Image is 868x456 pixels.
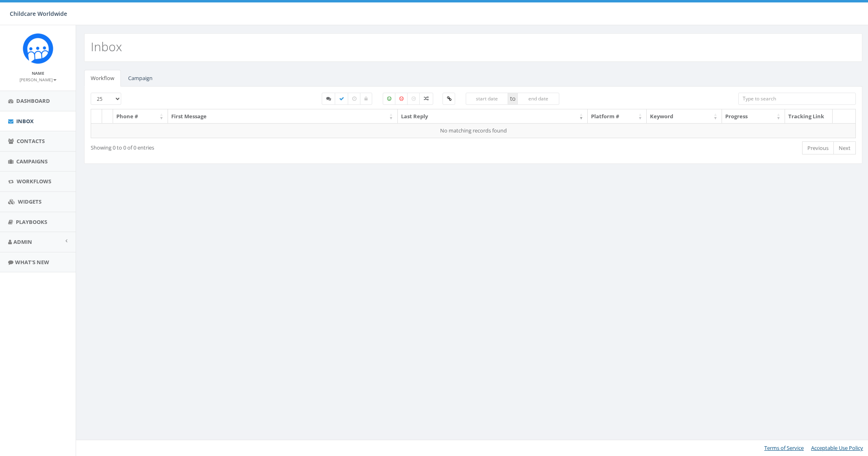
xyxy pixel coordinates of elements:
[647,109,722,124] th: Keyword: activate to sort column ascending
[335,93,349,105] label: Completed
[360,93,372,105] label: Closed
[348,93,361,105] label: Expired
[91,141,402,152] div: Showing 0 to 0 of 0 entries
[18,198,41,205] span: Widgets
[23,33,53,64] img: Rally_Corp_Icon.png
[802,141,834,155] a: Previous
[588,109,647,124] th: Platform #: activate to sort column ascending
[398,109,588,124] th: Last Reply: activate to sort column ascending
[517,93,560,105] input: end date
[833,141,856,155] a: Next
[764,444,804,452] a: Terms of Service
[722,109,785,124] th: Progress: activate to sort column ascending
[17,137,45,145] span: Contacts
[395,93,408,105] label: Negative
[20,76,57,83] a: [PERSON_NAME]
[811,444,863,452] a: Acceptable Use Policy
[17,178,51,185] span: Workflows
[443,93,455,105] label: Clicked
[322,93,336,105] label: Started
[113,109,168,124] th: Phone #: activate to sort column ascending
[16,218,47,226] span: Playbooks
[20,77,57,83] small: [PERSON_NAME]
[16,117,34,125] span: Inbox
[91,123,856,138] td: No matching records found
[466,93,508,105] input: start date
[91,40,122,53] h2: Inbox
[168,109,398,124] th: First Message: activate to sort column ascending
[407,93,420,105] label: Neutral
[10,10,67,17] span: Childcare Worldwide
[785,109,833,124] th: Tracking Link
[16,158,48,165] span: Campaigns
[16,97,50,104] span: Dashboard
[508,93,517,105] span: to
[32,70,44,76] small: Name
[13,238,32,245] span: Admin
[15,258,49,266] span: What's New
[383,93,396,105] label: Positive
[84,70,121,87] a: Workflow
[419,93,433,105] label: Mixed
[122,70,159,87] a: Campaign
[738,93,855,105] input: Type to search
